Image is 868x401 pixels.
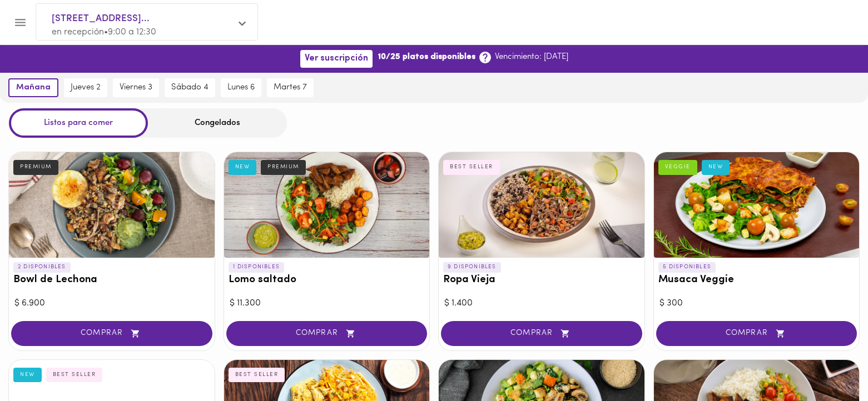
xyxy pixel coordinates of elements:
[274,83,307,93] span: martes 7
[229,274,425,286] h3: Lomo saltado
[658,262,716,272] p: 5 DISPONIBLES
[803,337,857,390] iframe: Messagebird Livechat Widget
[441,321,642,346] button: COMPRAR
[16,83,51,93] span: mañana
[9,108,148,138] div: Listos para comer
[229,262,285,272] p: 1 DISPONIBLES
[11,321,212,346] button: COMPRAR
[8,78,58,97] button: mañana
[221,78,261,97] button: lunes 6
[439,152,644,258] div: Ropa Vieja
[226,321,428,346] button: COMPRAR
[13,368,42,382] div: NEW
[46,368,103,382] div: BEST SELLER
[148,108,287,138] div: Congelados
[654,152,860,258] div: Musaca Veggie
[64,78,107,97] button: jueves 2
[670,329,844,338] span: COMPRAR
[300,50,373,67] button: Ver suscripción
[656,321,857,346] button: COMPRAR
[13,274,210,286] h3: Bowl de Lechona
[71,83,101,93] span: jueves 2
[261,160,306,174] div: PREMIUM
[9,152,215,258] div: Bowl de Lechona
[230,297,424,310] div: $ 11.300
[13,262,71,272] p: 2 DISPONIBLES
[443,160,500,174] div: BEST SELLER
[495,51,568,63] p: Vencimiento: [DATE]
[229,368,285,382] div: BEST SELLER
[25,329,199,338] span: COMPRAR
[443,274,640,286] h3: Ropa Vieja
[240,329,414,338] span: COMPRAR
[658,160,697,174] div: VEGGIE
[165,78,215,97] button: sábado 4
[52,12,231,26] span: [STREET_ADDRESS]...
[227,83,255,93] span: lunes 6
[229,160,257,174] div: NEW
[120,83,152,93] span: viernes 3
[14,297,209,310] div: $ 6.900
[7,9,34,36] button: Menu
[13,160,58,174] div: PREMIUM
[659,297,854,310] div: $ 300
[113,78,159,97] button: viernes 3
[702,160,730,174] div: NEW
[455,329,628,338] span: COMPRAR
[378,51,475,63] b: 10/25 platos disponibles
[267,78,314,97] button: martes 7
[305,53,368,64] span: Ver suscripción
[224,152,430,258] div: Lomo saltado
[443,262,501,272] p: 9 DISPONIBLES
[52,28,156,37] span: en recepción • 9:00 a 12:30
[658,274,855,286] h3: Musaca Veggie
[444,297,639,310] div: $ 1.400
[171,83,209,93] span: sábado 4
